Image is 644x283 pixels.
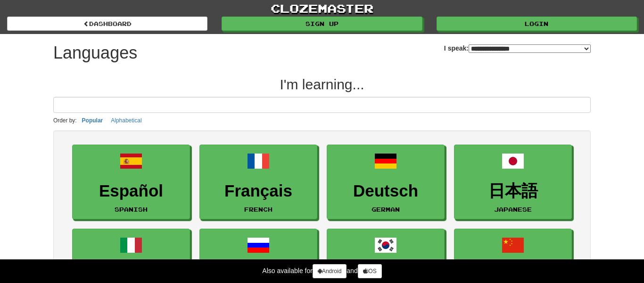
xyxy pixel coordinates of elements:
[108,115,144,126] button: Alphabetical
[7,17,207,31] a: dashboard
[327,145,445,220] a: DeutschGerman
[205,182,312,200] h3: Français
[332,182,439,200] h3: Deutsch
[444,43,591,53] label: I speak:
[313,264,347,278] a: Android
[372,206,400,213] small: German
[459,182,567,200] h3: 日本語
[454,145,572,220] a: 日本語Japanese
[199,145,317,220] a: FrançaisFrench
[437,17,637,31] a: Login
[494,206,532,213] small: Japanese
[469,44,591,53] select: I speak:
[53,77,591,92] h2: I'm learning...
[53,117,77,124] small: Order by:
[72,145,190,220] a: EspañolSpanish
[53,43,137,62] h1: Languages
[222,17,422,31] a: Sign up
[79,115,106,126] button: Popular
[244,206,272,213] small: French
[115,206,148,213] small: Spanish
[358,264,382,278] a: iOS
[77,182,185,200] h3: Español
